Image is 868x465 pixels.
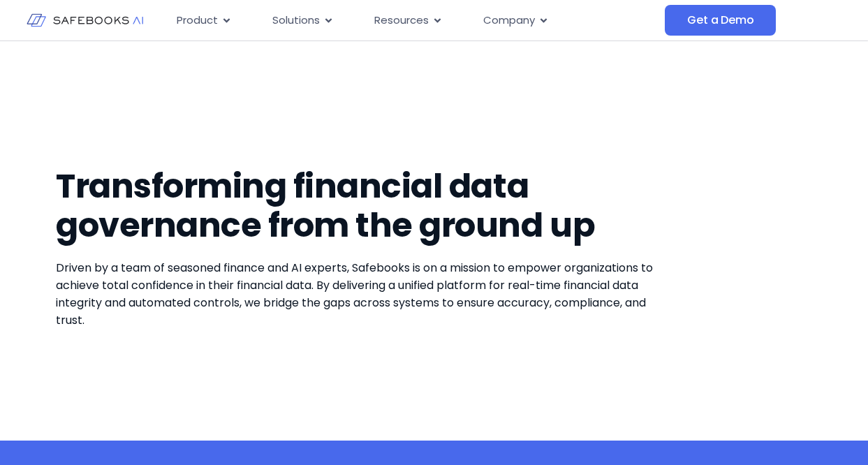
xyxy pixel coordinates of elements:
[165,7,665,34] nav: Menu
[56,260,653,328] span: Driven by a team of seasoned finance and AI experts, Safebooks is on a mission to empower organiz...
[165,7,665,34] div: Menu Toggle
[56,167,661,245] h1: Transforming financial data governance from the ground up
[272,13,320,29] span: Solutions
[177,13,218,29] span: Product
[687,13,753,27] span: Get a Demo
[374,13,429,29] span: Resources
[483,13,535,29] span: Company
[665,5,776,36] a: Get a Demo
